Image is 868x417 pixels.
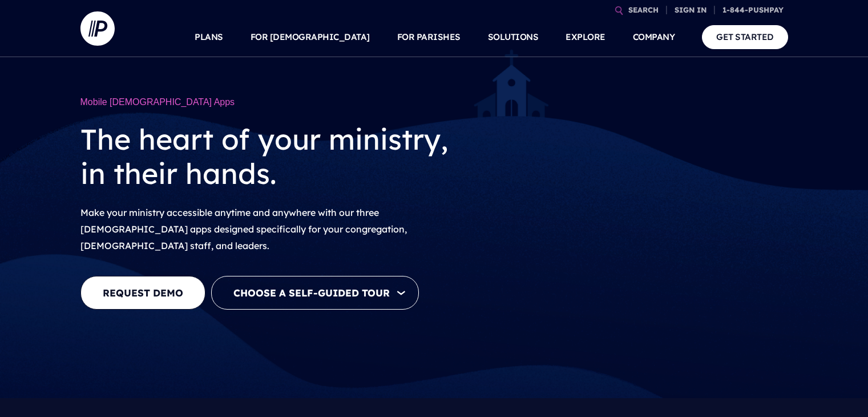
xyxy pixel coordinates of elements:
[702,25,788,49] a: GET STARTED
[488,17,539,57] a: SOLUTIONS
[251,17,370,57] a: FOR [DEMOGRAPHIC_DATA]
[211,276,419,310] button: Choose a Self-guided Tour
[633,17,675,57] a: COMPANY
[80,91,481,113] h1: Mobile [DEMOGRAPHIC_DATA] Apps
[80,207,407,251] span: Make your ministry accessible anytime and anywhere with our three [DEMOGRAPHIC_DATA] apps designe...
[195,17,223,57] a: PLANS
[397,17,461,57] a: FOR PARISHES
[566,17,605,57] a: EXPLORE
[80,276,205,310] a: REQUEST DEMO
[80,113,481,200] h2: The heart of your ministry, in their hands.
